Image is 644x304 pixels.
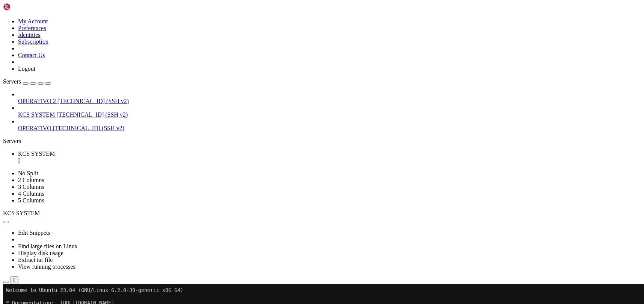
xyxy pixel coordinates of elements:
div: Servers [3,138,641,144]
x-row: Swap usage: 0% [3,73,546,80]
a: OPERATIVO 2 [TECHNICAL_ID] (SSH v2) [18,98,641,105]
a: Extract tar file [18,257,53,263]
span: [TECHNICAL_ID] (SSH v2) [57,98,129,104]
a: Display disk usage [18,250,63,256]
a: Find large files on Linux [18,243,78,249]
x-row: [URL][DOMAIN_NAME] [3,150,546,157]
span: KCS SYSTEM [3,210,40,216]
span: [TECHNICAL_ID] (SSH v2) [53,125,124,131]
x-row: * Documentation: [URL][DOMAIN_NAME] [3,16,546,22]
span: KCS SYSTEM [18,150,55,157]
a: View running processes [18,263,75,270]
div:  [14,277,15,283]
x-row: just raised the bar for easy, resilient and secure K8s cluster deployment. [3,93,546,99]
img: Shellngn [3,3,46,11]
x-row: New release '24.04.3 LTS' available. [3,163,546,169]
a: 5 Columns [18,197,44,204]
button:  [11,276,18,284]
x-row: : $ [3,195,546,201]
a: OPERATIVO [TECHNICAL_ID] (SSH v2) [18,125,641,132]
x-row: * Support: [URL][DOMAIN_NAME] [3,29,546,35]
li: KCS SYSTEM [TECHNICAL_ID] (SSH v2) [18,105,641,118]
a: No Split [18,170,38,176]
a: KCS SYSTEM [TECHNICAL_ID] (SSH v2) [18,111,641,118]
span: ubuntu@vps-08acaf7e [3,195,60,201]
div: (23, 30) [76,195,79,201]
a: Edit Snippets [18,230,50,236]
a: Servers [3,78,51,85]
a: Logout [18,65,35,72]
a: 4 Columns [18,190,44,197]
x-row: [URL][DOMAIN_NAME] [3,105,546,112]
x-row: Your Ubuntu release is not supported anymore. [3,137,546,144]
a: Preferences [18,25,46,31]
li: OPERATIVO [TECHNICAL_ID] (SSH v2) [18,118,641,132]
x-row: 1 update can be applied immediately. [3,118,546,125]
span: [TECHNICAL_ID] (SSH v2) [56,111,128,118]
x-row: System information as of [DATE] [3,41,546,48]
x-row: Run 'do-release-upgrade' to upgrade to it. [3,169,546,176]
a:  [18,157,641,164]
x-row: * Management: [URL][DOMAIN_NAME] [3,22,546,29]
span: KCS SYSTEM [18,111,55,118]
a: My Account [18,18,48,24]
x-row: Usage of /: 22.0% of 77.39GB Users logged in: 0 [3,61,546,67]
a: Subscription [18,38,48,45]
span: OPERATIVO 2 [18,98,56,104]
x-row: System load: 0.01 Processes: 170 [3,54,546,61]
a: Identities [18,32,41,38]
x-row: Memory usage: 73% IPv4 address for ens3: [TECHNICAL_ID] [3,67,546,73]
a: 2 Columns [18,177,44,183]
x-row: To see these additional updates run: apt list --upgradable [3,125,546,131]
span: OPERATIVO [18,125,51,131]
x-row: Last login: [DATE] from [TECHNICAL_ID] [3,188,546,195]
a: Contact Us [18,52,45,58]
x-row: Welcome to Ubuntu 23.04 (GNU/Linux 6.2.0-39-generic x86_64) [3,3,546,9]
a: 3 Columns [18,184,44,190]
li: OPERATIVO 2 [TECHNICAL_ID] (SSH v2) [18,91,641,105]
span: ~ [63,195,66,201]
x-row: * Strictly confined Kubernetes makes edge and IoT secure. Learn how MicroK8s [3,86,546,93]
span: Servers [3,78,21,85]
a: KCS SYSTEM [18,150,641,164]
x-row: For upgrade information, please visit: [3,144,546,150]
